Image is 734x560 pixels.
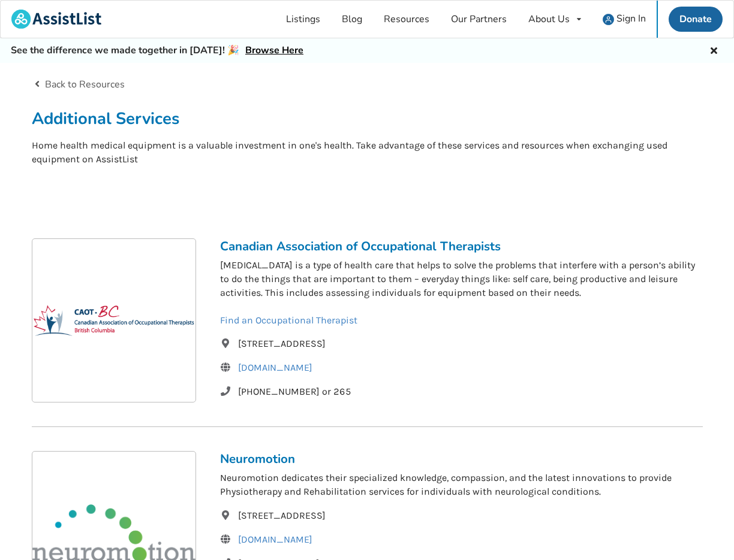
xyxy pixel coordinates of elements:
p: [MEDICAL_DATA] is a type of health care that helps to solve the problems that interfere with a pe... [220,259,703,327]
a: Back to Resources [32,78,125,91]
a: user icon Sign In [592,1,657,38]
div: About Us [528,14,570,24]
a: Donate [669,7,723,32]
a: Resources [373,1,440,38]
a: Blog [331,1,373,38]
img: step process [32,239,195,402]
a: [DOMAIN_NAME] [238,534,312,545]
p: [PHONE_NUMBER] or 265 [220,385,703,399]
a: Find an Occupational Therapist [220,314,357,326]
a: Our Partners [440,1,518,38]
p: [STREET_ADDRESS] [220,508,703,523]
h5: See the difference we made together in [DATE]! 🎉 [11,44,303,57]
p: Neuromotion dedicates their specialized knowledge, compassion, and the latest innovations to prov... [220,471,703,499]
span: Sign In [616,12,646,25]
img: user icon [603,14,614,25]
a: Browse Here [245,44,303,57]
p: [STREET_ADDRESS] [220,337,703,351]
a: [DOMAIN_NAME] [238,362,312,373]
img: assistlist-logo [11,10,101,29]
h2: Additional Services [32,108,703,129]
a: Listings [275,1,331,38]
h3: Neuromotion [220,451,703,467]
h3: Canadian Association of Occupational Therapists [220,238,703,254]
p: Home health medical equipment is a valuable investment in one's health. Take advantage of these s... [32,139,703,167]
